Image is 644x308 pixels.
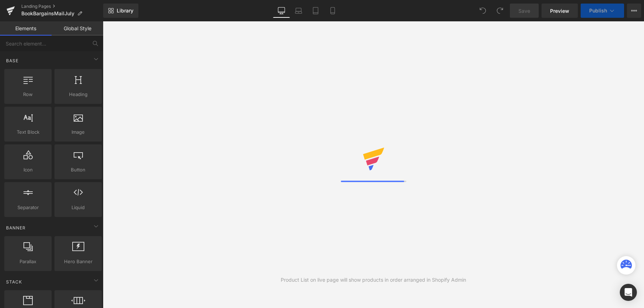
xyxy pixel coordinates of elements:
div: Product List on live page will show products in order arranged in Shopify Admin [281,276,466,284]
span: Separator [6,204,49,211]
span: Hero Banner [57,258,100,265]
span: Save [518,7,530,15]
span: Heading [57,91,100,98]
button: Redo [493,4,507,18]
span: Base [5,57,19,64]
span: Row [6,91,49,98]
a: Tablet [307,4,324,18]
span: Parallax [6,258,49,265]
a: Landing Pages [21,4,103,9]
a: New Library [103,4,138,18]
span: Stack [5,278,23,285]
a: Global Style [52,21,103,36]
span: Button [57,166,100,174]
button: Publish [581,4,624,18]
span: Image [57,128,100,136]
span: Preview [550,7,569,15]
a: Desktop [273,4,290,18]
span: Text Block [6,128,49,136]
a: Preview [542,4,578,18]
span: Liquid [57,204,100,211]
button: More [627,4,641,18]
span: Publish [589,8,607,14]
span: BookBargainsMailJuly [21,11,74,16]
span: Icon [6,166,49,174]
span: Library [117,7,133,14]
div: Open Intercom Messenger [620,284,637,301]
span: Banner [5,224,26,231]
a: Mobile [324,4,341,18]
a: Laptop [290,4,307,18]
button: Undo [476,4,490,18]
